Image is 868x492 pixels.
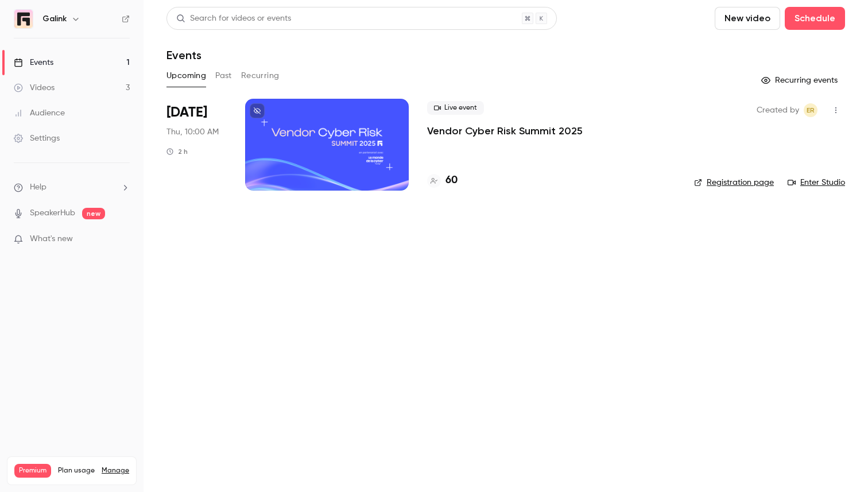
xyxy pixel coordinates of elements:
[694,177,774,188] a: Registration page
[715,7,780,30] button: New video
[241,67,280,85] button: Recurring
[788,177,845,188] a: Enter Studio
[30,181,46,193] span: Help
[176,13,291,25] div: Search for videos or events
[14,181,130,193] li: help-dropdown-opener
[215,67,232,85] button: Past
[427,124,583,138] a: Vendor Cyber Risk Summit 2025
[166,67,206,85] button: Upcoming
[58,466,95,475] span: Plan usage
[427,101,484,115] span: Live event
[166,147,188,156] div: 2 h
[30,233,73,245] span: What's new
[166,99,227,191] div: Oct 2 Thu, 10:00 AM (Europe/Paris)
[804,103,817,117] span: Etienne Retout
[14,57,53,68] div: Events
[785,7,845,30] button: Schedule
[14,107,65,119] div: Audience
[166,48,201,62] h1: Events
[42,13,67,25] h6: Galink
[102,466,129,475] a: Manage
[14,10,33,28] img: Galink
[14,82,55,94] div: Videos
[445,173,458,188] h4: 60
[82,208,105,219] span: new
[166,126,219,138] span: Thu, 10:00 AM
[30,207,75,219] a: SpeakerHub
[14,464,51,478] span: Premium
[427,173,458,188] a: 60
[756,71,845,90] button: Recurring events
[757,103,799,117] span: Created by
[166,103,207,122] span: [DATE]
[807,103,815,117] span: ER
[14,133,60,144] div: Settings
